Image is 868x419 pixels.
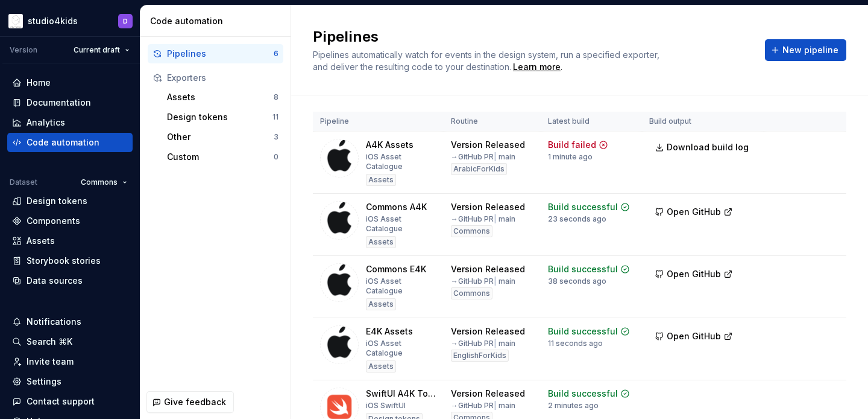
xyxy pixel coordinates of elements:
div: Other [167,131,274,143]
span: Pipelines automatically watch for events in the design system, run a specified exporter, and deli... [313,50,662,72]
div: Search ⌘K [27,336,72,348]
div: Dataset [10,178,37,187]
div: Version Released [451,388,525,400]
span: New pipeline [782,44,838,56]
a: Open GitHub [649,208,738,219]
div: Code automation [150,15,286,27]
div: Components [27,215,80,227]
a: Other3 [162,127,283,147]
div: Commons A4K [366,201,427,213]
div: Data sources [27,275,83,287]
span: | [494,214,497,223]
span: Download build log [667,141,749,153]
a: Assets [7,231,133,251]
div: Build successful [548,263,618,275]
div: → GitHub PR main [451,339,515,348]
a: Learn more [513,61,561,73]
a: Code automation [7,133,133,152]
div: iOS Asset Catalogue [366,339,436,358]
div: Storybook stories [27,255,101,267]
a: Pipelines6 [148,44,283,63]
a: Data sources [7,271,133,290]
div: iOS Asset Catalogue [366,277,436,296]
div: ArabicForKids [451,163,507,175]
div: 0 [274,152,278,162]
span: Give feedback [164,396,226,408]
div: Commons [451,287,492,299]
a: Invite team [7,352,133,371]
div: studio4kids [28,15,78,27]
button: New pipeline [765,39,846,61]
th: Build output [642,112,764,132]
div: Version Released [451,263,525,275]
a: Open GitHub [649,270,738,281]
button: Notifications [7,312,133,331]
a: Analytics [7,113,133,132]
div: → GitHub PR main [451,401,515,411]
th: Pipeline [313,112,444,132]
div: 2 minutes ago [548,401,599,411]
div: Commons [451,225,492,237]
button: Open GitHub [649,263,738,285]
div: 11 [272,112,278,122]
div: Notifications [27,316,81,328]
div: 38 seconds ago [548,277,606,286]
div: Version Released [451,139,525,151]
div: 11 seconds ago [548,339,603,348]
div: Custom [167,151,274,163]
button: Search ⌘K [7,332,133,351]
div: Design tokens [27,195,87,207]
a: Design tokens [7,191,133,211]
span: Open GitHub [667,330,721,342]
div: D [123,16,128,26]
span: | [494,401,497,410]
div: A4K Assets [366,139,414,151]
div: Assets [167,91,274,103]
div: Documentation [27,97,91,109]
div: 8 [274,92,278,102]
a: Settings [7,372,133,391]
div: Assets [27,235,55,247]
div: → GitHub PR main [451,277,515,286]
button: Custom0 [162,147,283,167]
img: f1dd3a2a-5342-4756-bcfa-e9eec4c7fc0d.png [8,14,23,28]
div: → GitHub PR main [451,152,515,162]
div: Build failed [548,139,596,151]
div: iOS SwiftUI [366,401,406,411]
span: | [494,277,497,286]
button: Current draft [68,42,135,59]
span: | [494,339,497,348]
div: → GitHub PR main [451,214,515,224]
div: 3 [274,132,278,142]
div: EnglishForKids [451,350,509,362]
div: Invite team [27,356,74,368]
button: Design tokens11 [162,107,283,127]
span: Commons [81,178,118,187]
div: Version Released [451,201,525,213]
div: iOS Asset Catalogue [366,152,436,171]
span: Open GitHub [667,206,721,218]
a: Home [7,73,133,92]
div: Build successful [548,325,618,337]
div: Version [10,45,37,55]
button: Assets8 [162,88,283,107]
button: Open GitHub [649,201,738,223]
div: Home [27,77,51,89]
button: Contact support [7,392,133,411]
div: Assets [366,174,396,186]
th: Latest build [541,112,642,132]
button: Download build log [649,136,756,158]
div: Code automation [27,136,99,149]
div: Assets [366,360,396,373]
span: Current draft [74,45,120,55]
a: Storybook stories [7,251,133,270]
button: Open GitHub [649,325,738,347]
th: Routine [444,112,541,132]
span: . [511,63,562,72]
span: Open GitHub [667,268,721,280]
div: Commons E4K [366,263,426,275]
